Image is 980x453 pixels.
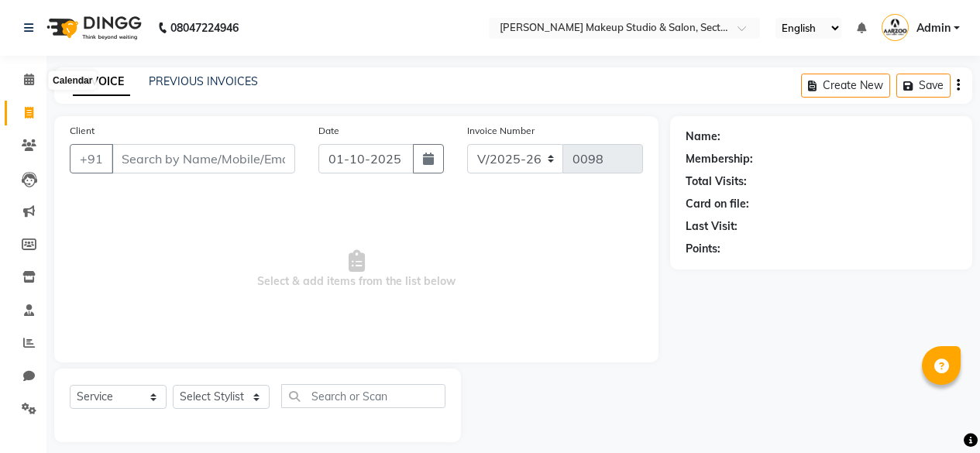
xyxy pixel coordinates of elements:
button: +91 [70,144,113,173]
div: Card on file: [686,196,749,212]
b: 08047224946 [170,6,239,50]
img: Admin [882,14,909,41]
input: Search or Scan [281,384,445,408]
div: Points: [686,241,720,257]
div: Total Visits: [686,173,747,190]
span: Admin [916,20,951,36]
button: Create New [801,74,890,98]
label: Date [318,124,339,138]
label: Invoice Number [467,124,535,138]
img: logo [40,6,146,50]
div: Last Visit: [686,218,738,235]
div: Calendar [49,71,96,90]
input: Search by Name/Mobile/Email/Code [112,144,295,173]
div: Membership: [686,151,753,167]
a: PREVIOUS INVOICES [149,74,258,88]
span: Select & add items from the list below [70,192,643,347]
iframe: chat widget [915,391,965,438]
button: Save [896,74,951,98]
label: Client [70,124,95,138]
div: Name: [686,129,720,145]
